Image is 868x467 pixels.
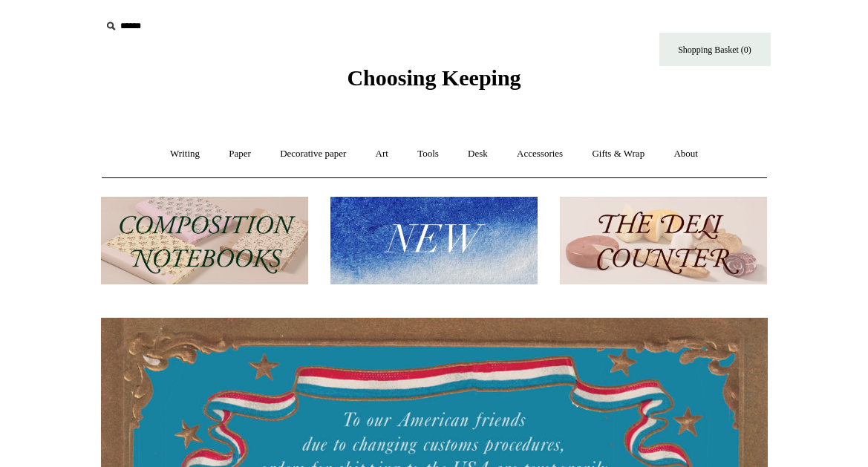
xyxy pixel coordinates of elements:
[503,134,576,174] a: Accessories
[404,134,452,174] a: Tools
[215,134,264,174] a: Paper
[101,197,308,285] img: 202302 Composition ledgers.jpg__PID:69722ee6-fa44-49dd-a067-31375e5d54ec
[454,134,501,174] a: Desk
[660,134,711,174] a: About
[267,134,359,174] a: Decorative paper
[659,33,771,66] a: Shopping Basket (0)
[578,134,658,174] a: Gifts & Wrap
[157,134,213,174] a: Writing
[347,77,521,88] a: Choosing Keeping
[362,134,402,174] a: Art
[347,65,521,90] span: Choosing Keeping
[560,197,767,285] img: The Deli Counter
[330,197,538,285] img: New.jpg__PID:f73bdf93-380a-4a35-bcfe-7823039498e1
